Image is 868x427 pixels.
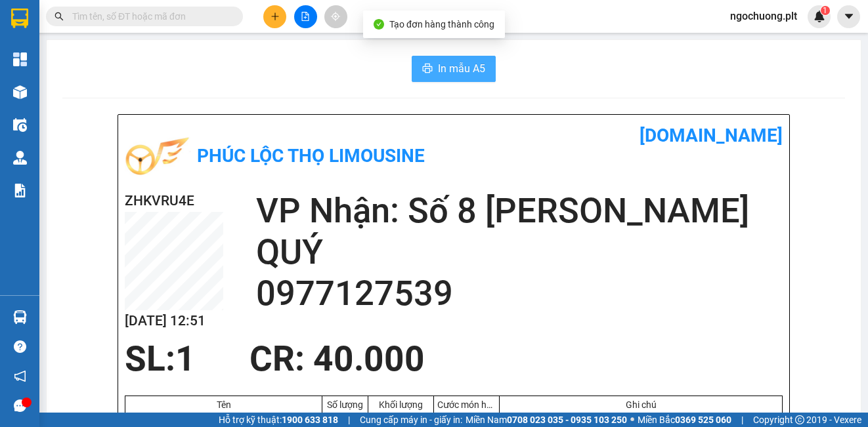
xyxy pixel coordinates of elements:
span: SL: [125,338,175,379]
span: ngochuong.plt [720,8,808,24]
strong: 1900 633 818 [282,415,338,425]
img: warehouse-icon [13,118,27,132]
input: Tìm tên, số ĐT hoặc mã đơn [72,9,227,24]
img: logo-vxr [11,9,28,28]
span: CR : 40.000 [250,338,425,379]
span: printer [422,63,433,75]
button: aim [324,5,347,28]
div: Cước món hàng [437,399,496,410]
h2: ZHKVRU4E [125,190,223,212]
img: logo.jpg [125,125,190,190]
span: 1 [823,6,827,15]
span: Cung cấp máy in - giấy in: [360,413,462,427]
span: question-circle [14,340,26,353]
span: In mẫu A5 [438,60,485,77]
span: | [348,413,350,427]
img: warehouse-icon [13,310,27,324]
span: Tạo đơn hàng thành công [389,19,494,30]
b: [DOMAIN_NAME] [640,125,783,146]
span: plus [271,12,280,21]
img: warehouse-icon [13,151,27,165]
span: notification [14,370,26,382]
span: Miền Nam [466,413,627,427]
img: dashboard-icon [13,52,27,66]
button: printerIn mẫu A5 [412,56,496,82]
span: copyright [795,415,804,424]
span: check-circle [374,19,384,30]
span: file-add [301,12,310,21]
span: | [741,413,743,427]
span: Hỗ trợ kỹ thuật: [219,413,338,427]
h2: 0977127539 [256,273,783,314]
h2: [DATE] 12:51 [125,310,223,332]
span: message [14,399,26,412]
strong: 0369 525 060 [675,415,731,425]
img: solution-icon [13,184,27,197]
span: 1 [175,338,196,379]
button: caret-down [837,5,860,28]
div: Số lượng [326,399,364,410]
h2: VP Nhận: Số 8 [PERSON_NAME] [256,190,783,232]
span: aim [331,12,340,21]
img: icon-new-feature [814,10,825,22]
b: Phúc Lộc Thọ Limousine [197,145,425,167]
span: Miền Bắc [638,413,731,427]
button: plus [263,5,286,28]
div: Khối lượng [372,399,430,410]
img: warehouse-icon [13,85,27,99]
span: search [54,12,64,21]
div: Ghi chú [503,399,779,410]
h2: QUÝ [256,232,783,273]
span: ⚪️ [630,417,634,422]
strong: 0708 023 035 - 0935 103 250 [507,415,627,425]
div: Tên [129,399,318,410]
button: file-add [294,5,317,28]
span: caret-down [843,10,855,22]
sup: 1 [821,6,830,15]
